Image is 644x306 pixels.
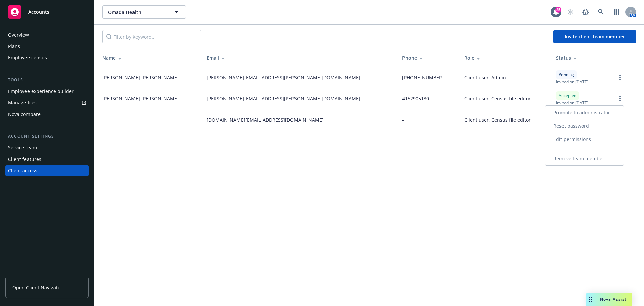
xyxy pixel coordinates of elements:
span: Invite client team member [565,33,625,40]
div: Plans [8,41,20,52]
div: Client features [8,154,41,165]
a: Promote to administrator [545,106,624,119]
a: Employee census [5,52,89,63]
a: Plans [5,41,89,52]
button: Omada Health [102,5,186,19]
span: [DOMAIN_NAME][EMAIL_ADDRESS][DOMAIN_NAME] [207,116,324,123]
div: Email [207,54,391,61]
button: Invite client team member [553,30,636,43]
a: Search [594,5,608,19]
a: more [616,95,624,103]
span: Invited on [DATE] [556,100,588,106]
span: Client user, Census file editor [464,95,531,102]
a: Service team [5,142,89,153]
input: Filter by keyword... [102,30,201,43]
div: Status [556,54,605,61]
span: Open Client Navigator [12,284,62,291]
span: - [402,116,404,123]
span: [PERSON_NAME][EMAIL_ADDRESS][PERSON_NAME][DOMAIN_NAME] [207,95,360,102]
a: Client access [5,165,89,176]
div: Role [464,54,545,61]
span: [PERSON_NAME] [PERSON_NAME] [102,74,179,81]
span: [PHONE_NUMBER] [402,74,444,81]
div: Drag to move [586,293,595,306]
span: Pending [559,72,574,78]
span: Client user, Census file editor [464,116,531,123]
a: Manage files [5,97,89,108]
div: Phone [402,54,454,61]
div: Employee experience builder [8,86,74,97]
div: Employee census [8,52,47,63]
span: [PERSON_NAME] [PERSON_NAME] [102,95,179,102]
a: Start snowing [563,5,577,19]
a: Switch app [610,5,623,19]
span: Accepted [559,93,576,99]
a: Client features [5,154,89,165]
div: Overview [8,30,29,40]
div: Service team [8,142,37,153]
a: Nova compare [5,109,89,120]
div: Account settings [5,133,89,140]
a: Overview [5,30,89,40]
a: Report a Bug [579,5,592,19]
span: [PERSON_NAME][EMAIL_ADDRESS][PERSON_NAME][DOMAIN_NAME] [207,74,360,81]
span: Invited on [DATE] [556,79,588,85]
span: Client user, Admin [464,74,506,81]
button: Nova Assist [586,293,632,306]
div: Tools [5,77,89,83]
span: Accounts [28,9,49,15]
div: Client access [8,165,37,176]
div: Name [102,54,196,61]
span: Omada Health [108,9,166,16]
a: Edit permissions [545,133,624,146]
a: Accounts [5,3,89,21]
div: 25 [555,7,561,13]
span: 4152905130 [402,95,429,102]
span: Nova Assist [600,296,627,302]
a: Reset password [545,119,624,133]
div: Nova compare [8,109,41,120]
a: Remove team member [545,152,624,165]
a: more [616,74,624,82]
div: Manage files [8,97,37,108]
a: Employee experience builder [5,86,89,97]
